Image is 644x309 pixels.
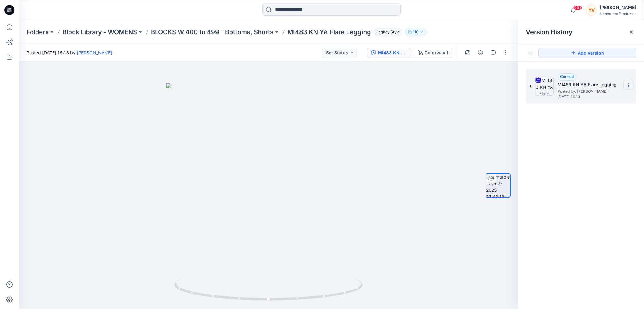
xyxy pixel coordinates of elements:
span: Current [560,74,574,79]
span: Posted by: Lizzie Jones [558,88,620,95]
a: Folders [26,28,49,36]
button: Legacy Style [371,28,402,36]
img: turntable-15-07-2025-23:42:13 [486,174,510,197]
img: MI483 KN YA Flare Legging [535,77,554,96]
div: [PERSON_NAME] [600,4,636,11]
button: Colorway 1 [414,48,452,58]
span: Legacy Style [374,28,402,36]
p: 110 [413,29,419,36]
span: Version History [526,28,573,36]
a: BLOCKS W 400 to 499 - Bottoms, Shorts [151,28,274,36]
span: 1. [530,83,532,89]
button: Details [475,48,486,58]
p: MI483 KN YA Flare Legging [287,28,371,36]
span: 99+ [573,5,582,10]
div: Colorway 1 [425,49,448,56]
span: Posted [DATE] 16:13 by [26,49,112,56]
button: Add version [538,48,636,58]
div: MI483 KN YA Flare Legging [378,49,407,56]
button: Show Hidden Versions [526,48,536,58]
button: Close [629,30,634,35]
div: Nordstrom Product... [600,11,636,16]
button: 110 [405,28,426,36]
a: Block Library - WOMENS [63,28,137,36]
button: MI483 KN YA Flare Legging [367,48,411,58]
div: YV [586,4,597,16]
h5: MI483 KN YA Flare Legging [558,81,620,88]
span: [DATE] 16:13 [558,95,620,99]
a: [PERSON_NAME] [77,50,112,55]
